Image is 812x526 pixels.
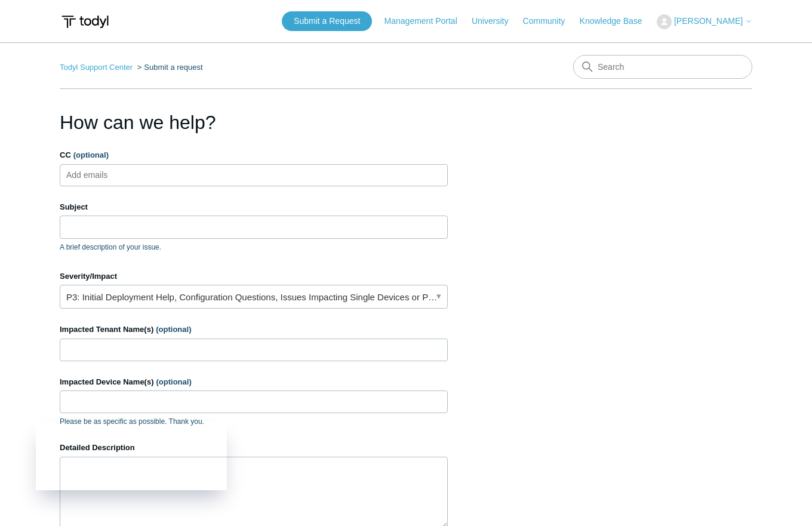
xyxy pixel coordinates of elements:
span: (optional) [156,325,191,334]
label: CC [60,149,448,161]
p: Please be as specific as possible. Thank you. [60,416,448,427]
a: P3: Initial Deployment Help, Configuration Questions, Issues Impacting Single Devices or Past Out... [60,285,448,309]
iframe: Todyl Status [36,422,227,490]
a: Community [523,15,577,27]
p: A brief description of your issue. [60,242,448,253]
h1: How can we help? [60,108,448,137]
a: Todyl Support Center [60,63,133,72]
label: Detailed Description [60,442,448,454]
span: [PERSON_NAME] [674,16,743,26]
button: [PERSON_NAME] [657,14,752,29]
label: Impacted Tenant Name(s) [60,324,448,336]
input: Add emails [62,166,133,184]
span: (optional) [73,150,109,159]
a: University [472,15,520,27]
a: Knowledge Base [580,15,654,27]
input: Search [573,55,752,79]
label: Severity/Impact [60,270,448,282]
li: Submit a request [135,63,203,72]
label: Subject [60,201,448,213]
li: Todyl Support Center [60,63,135,72]
a: Submit a Request [282,11,372,31]
a: Management Portal [385,15,469,27]
label: Impacted Device Name(s) [60,376,448,388]
img: Todyl Support Center Help Center home page [60,11,110,33]
span: (optional) [156,377,192,386]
